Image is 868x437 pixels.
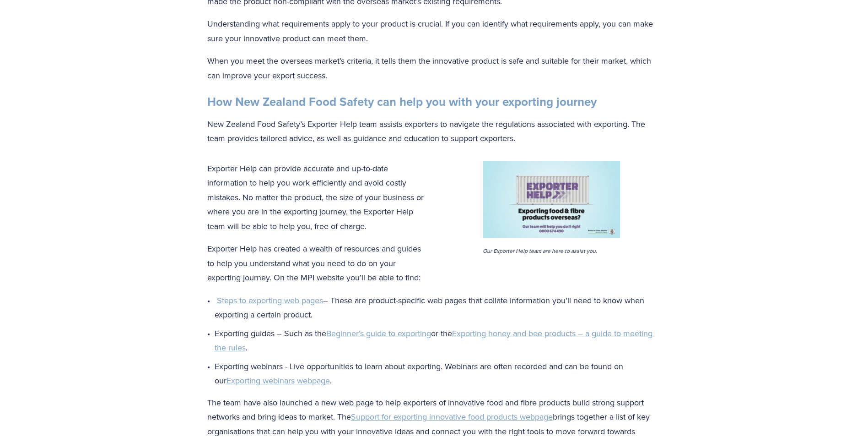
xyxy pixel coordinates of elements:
p: Exporting webinars - Live opportunities to learn about exporting. Webinars are often recorded and... [215,359,661,388]
a: Beginner’s guide to exporting [326,328,431,339]
p: Exporting guides – Such as the or the . [215,326,661,355]
p: New Zealand Food Safety’s Exporter Help team assists exporters to navigate the regulations associ... [207,117,661,146]
p: Understanding what requirements apply to your product is crucial. If you can identify what requir... [207,16,661,45]
p: Exporter Help can provide accurate and up-to-date information to help you work efficiently and av... [207,161,661,234]
p: When you meet the overseas market’s criteria, it tells them the innovative product is safe and su... [207,54,661,82]
strong: How New Zealand Food Safety can help you with your exporting journey [207,93,597,110]
a: Support for exporting innovative food products webpage [351,411,553,422]
p: Exporter Help has created a wealth of resources and guides to help you understand what you need t... [207,241,661,285]
p: – These are product-specific web pages that collate information you’ll need to know when exportin... [215,293,661,322]
a: Exporting webinars webpage [226,375,330,386]
em: Our Exporter Help team are here to assist you. [483,247,597,255]
a: Steps to exporting web pages [217,295,323,306]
